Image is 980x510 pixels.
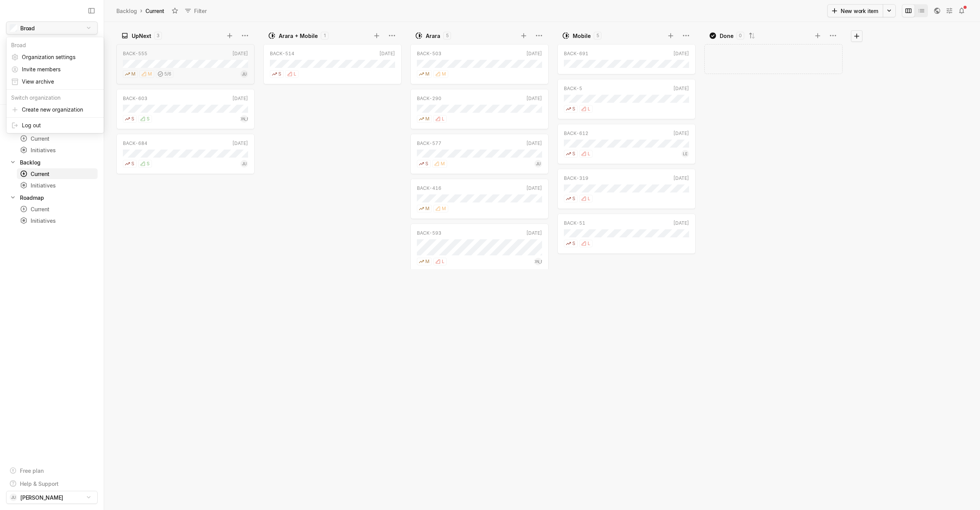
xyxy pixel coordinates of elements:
span: Log out [22,119,99,132]
span: Invite members [22,63,99,76]
span: View archive [22,76,99,88]
div: Switch organization [8,91,102,104]
span: Create new organization [22,104,99,116]
span: Organization settings [22,51,99,63]
div: Broad [8,39,102,51]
